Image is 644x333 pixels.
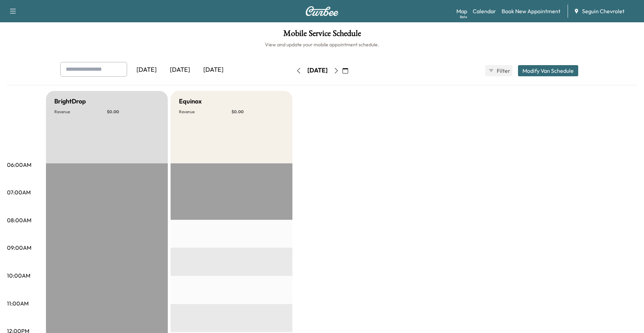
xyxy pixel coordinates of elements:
[7,161,31,169] p: 06:00AM
[197,62,230,78] div: [DATE]
[7,41,637,48] h6: View and update your mobile appointment schedule.
[502,7,560,15] a: Book New Appointment
[163,62,197,78] div: [DATE]
[130,62,163,78] div: [DATE]
[107,109,159,115] p: $ 0.00
[497,67,509,75] span: Filter
[518,65,578,76] button: Modify Van Schedule
[179,96,202,106] h5: Equinox
[473,7,496,15] a: Calendar
[582,7,625,15] span: Seguin Chevrolet
[54,96,86,106] h5: BrightDrop
[7,216,31,224] p: 08:00AM
[485,65,512,76] button: Filter
[7,188,31,196] p: 07:00AM
[7,29,637,41] h1: Mobile Service Schedule
[7,271,30,280] p: 10:00AM
[456,7,467,15] a: MapBeta
[460,14,467,20] div: Beta
[179,109,231,115] p: Revenue
[307,66,328,75] div: [DATE]
[7,299,29,308] p: 11:00AM
[305,6,339,16] img: Curbee Logo
[54,109,107,115] p: Revenue
[231,109,284,115] p: $ 0.00
[7,243,31,252] p: 09:00AM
